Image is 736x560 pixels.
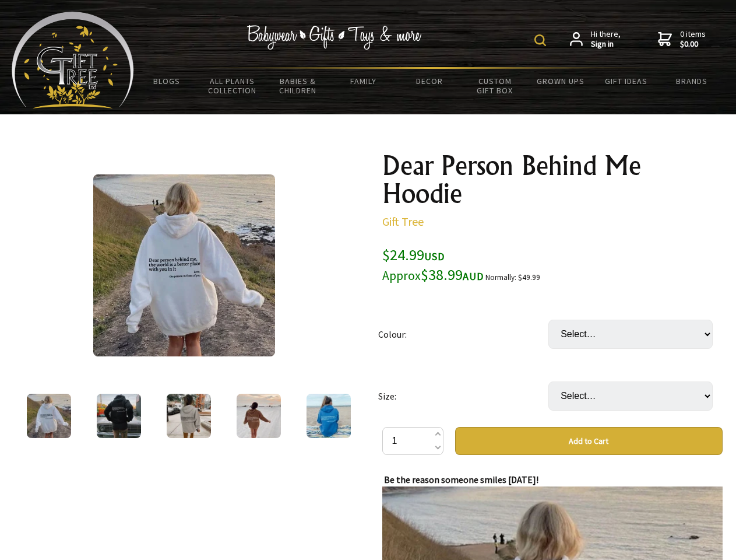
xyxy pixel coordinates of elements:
small: Approx [382,268,421,283]
strong: $0.00 [680,39,706,50]
img: Dear Person Behind Me Hoodie [93,174,275,356]
span: AUD [463,269,484,283]
a: 0 items$0.00 [658,29,706,50]
img: Dear Person Behind Me Hoodie [307,394,351,438]
img: Babyware - Gifts - Toys and more... [12,12,134,108]
a: All Plants Collection [200,69,266,103]
a: Brands [659,69,725,93]
a: Custom Gift Box [462,69,528,103]
a: Gift Ideas [593,69,659,93]
strong: Sign in [591,39,621,50]
img: Dear Person Behind Me Hoodie [167,394,211,438]
img: Dear Person Behind Me Hoodie [97,394,141,438]
span: USD [424,250,445,263]
a: Gift Tree [382,214,424,229]
img: Dear Person Behind Me Hoodie [27,394,71,438]
span: Hi there, [591,29,621,50]
span: $24.99 $38.99 [382,245,484,284]
td: Colour: [378,303,548,365]
a: Decor [396,69,462,93]
small: Normally: $49.99 [485,272,540,282]
a: Grown Ups [527,69,593,93]
img: product search [534,34,546,46]
a: Family [331,69,397,93]
img: Babywear - Gifts - Toys & more [247,25,422,50]
button: Add to Cart [455,427,723,455]
img: Dear Person Behind Me Hoodie [237,394,281,438]
a: BLOGS [134,69,200,93]
a: Babies & Children [265,69,331,103]
a: Hi there,Sign in [570,29,621,50]
td: Size: [378,365,548,427]
span: 0 items [680,29,706,50]
h1: Dear Person Behind Me Hoodie [382,152,723,208]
